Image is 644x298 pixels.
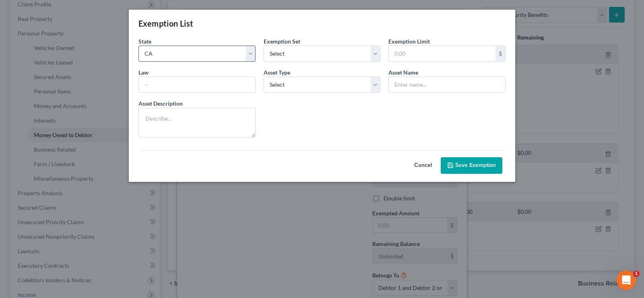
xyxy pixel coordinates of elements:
[138,37,151,46] label: State
[264,69,290,76] span: Asset Type
[495,46,505,61] div: $
[138,100,183,107] span: Asset Description
[139,77,255,92] input: --
[138,18,194,29] div: Exemption List
[633,271,640,277] span: 1
[441,157,502,174] button: Save Exemption
[405,158,441,174] button: Cancel
[138,69,149,76] span: Law
[617,271,636,290] iframe: Intercom live chat
[388,38,430,45] span: Exemption Limit
[264,37,300,46] label: Exemption Set
[389,46,495,61] input: 0.00
[388,69,418,76] span: Asset Name
[389,77,505,92] input: Enter name...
